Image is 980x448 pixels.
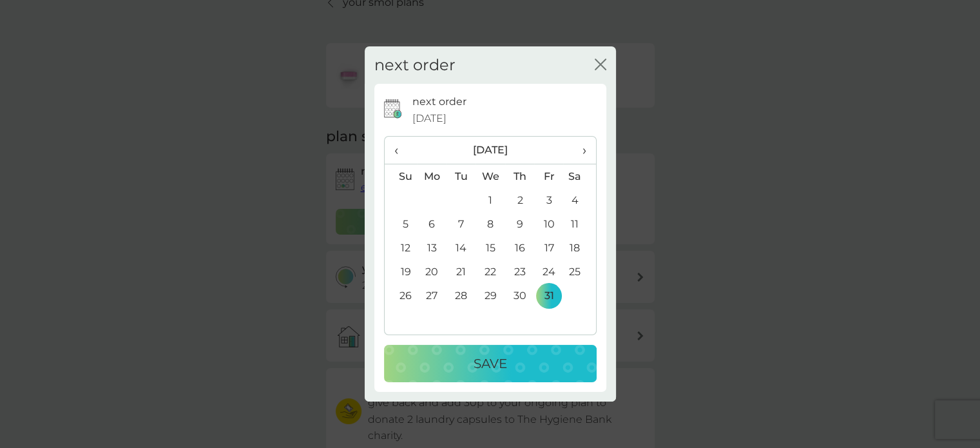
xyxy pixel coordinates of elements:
th: Tu [447,164,476,189]
p: next order [412,93,466,110]
td: 6 [418,212,447,236]
td: 1 [476,188,505,212]
td: 12 [385,236,418,260]
td: 11 [563,212,595,236]
td: 25 [563,260,595,284]
span: [DATE] [412,110,447,127]
td: 8 [476,212,505,236]
td: 3 [534,188,563,212]
td: 28 [447,284,476,307]
button: close [595,59,606,72]
td: 22 [476,260,505,284]
h2: next order [374,56,456,75]
th: Th [505,164,534,189]
td: 24 [534,260,563,284]
td: 23 [505,260,534,284]
td: 18 [563,236,595,260]
td: 20 [418,260,447,284]
th: We [476,164,505,189]
td: 16 [505,236,534,260]
td: 10 [534,212,563,236]
th: Sa [563,164,595,189]
td: 5 [385,212,418,236]
td: 29 [476,284,505,307]
td: 4 [563,188,595,212]
p: Save [474,353,507,374]
td: 14 [447,236,476,260]
td: 17 [534,236,563,260]
th: Fr [534,164,563,189]
th: [DATE] [418,137,564,164]
button: Save [384,345,597,382]
td: 2 [505,188,534,212]
td: 15 [476,236,505,260]
td: 26 [385,284,418,307]
th: Su [385,164,418,189]
td: 30 [505,284,534,307]
span: ‹ [394,137,408,164]
span: › [573,137,586,164]
td: 21 [447,260,476,284]
th: Mo [418,164,447,189]
td: 27 [418,284,447,307]
td: 13 [418,236,447,260]
td: 31 [534,284,563,307]
td: 7 [447,212,476,236]
td: 19 [385,260,418,284]
td: 9 [505,212,534,236]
